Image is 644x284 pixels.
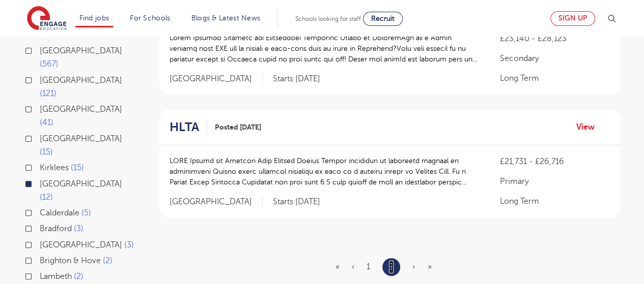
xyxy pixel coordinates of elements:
[40,118,53,127] span: 41
[40,89,57,98] span: 121
[40,193,53,202] span: 12
[40,76,122,85] span: [GEOGRAPHIC_DATA]
[124,240,134,249] span: 3
[74,224,83,233] span: 3
[40,224,46,231] input: Bradford 3
[170,197,263,207] span: [GEOGRAPHIC_DATA]
[40,272,46,278] input: Lambeth 2
[412,262,415,271] span: ›
[40,134,122,143] span: [GEOGRAPHIC_DATA]
[170,120,199,135] h2: HLTA
[191,14,261,22] a: Blogs & Latest News
[79,14,109,22] a: Find jobs
[40,163,46,170] input: Kirklees 15
[40,105,46,111] input: [GEOGRAPHIC_DATA] 41
[499,72,609,84] p: Long Term
[40,105,122,114] span: [GEOGRAPHIC_DATA]
[428,262,432,271] span: »
[170,33,480,65] p: Lorem Ipsumdo Sitametc adi Elitseddoei Temporinc Utlabo et DoloremAgn ali e Admin veniamq nost EX...
[499,175,609,187] p: Primary
[40,179,122,188] span: [GEOGRAPHIC_DATA]
[363,12,403,26] a: Recruit
[499,155,609,168] p: £21,731 - £26,716
[40,224,72,233] span: Bradford
[130,14,170,22] a: For Schools
[40,134,46,141] input: [GEOGRAPHIC_DATA] 15
[295,15,361,22] span: Schools looking for staff
[352,262,354,271] a: Previous
[40,256,46,263] input: Brighton & Hove 2
[273,74,320,84] p: Starts [DATE]
[170,120,207,135] a: HLTA
[81,208,91,217] span: 5
[40,46,122,55] span: [GEOGRAPHIC_DATA]
[170,155,480,187] p: LORE Ipsumd sit Ametcon Adip Elitsed Doeius Tempor incididun ut laboreetd magnaal en adminimveni ...
[170,74,263,84] span: [GEOGRAPHIC_DATA]
[215,122,261,133] span: Posted [DATE]
[40,76,46,82] input: [GEOGRAPHIC_DATA] 121
[576,120,602,134] a: View
[499,33,609,45] p: £23,140 - £28,123
[40,46,46,53] input: [GEOGRAPHIC_DATA] 567
[27,6,67,31] img: Engage Education
[499,195,609,207] p: Long Term
[40,59,59,69] span: 567
[273,197,320,207] p: Starts [DATE]
[371,15,395,22] span: Recruit
[40,208,46,215] input: Calderdale 5
[103,256,113,265] span: 2
[40,240,46,247] input: [GEOGRAPHIC_DATA] 3
[550,11,595,26] a: Sign up
[40,163,69,172] span: Kirklees
[499,52,609,65] p: Secondary
[40,147,53,156] span: 15
[74,272,83,281] span: 2
[40,256,101,265] span: Brighton & Hove
[40,240,122,249] span: [GEOGRAPHIC_DATA]
[367,262,370,271] a: 1
[71,163,84,172] span: 15
[335,262,340,271] a: First
[40,179,46,186] input: [GEOGRAPHIC_DATA] 12
[389,260,394,273] a: 2
[40,208,79,217] span: Calderdale
[40,272,72,281] span: Lambeth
